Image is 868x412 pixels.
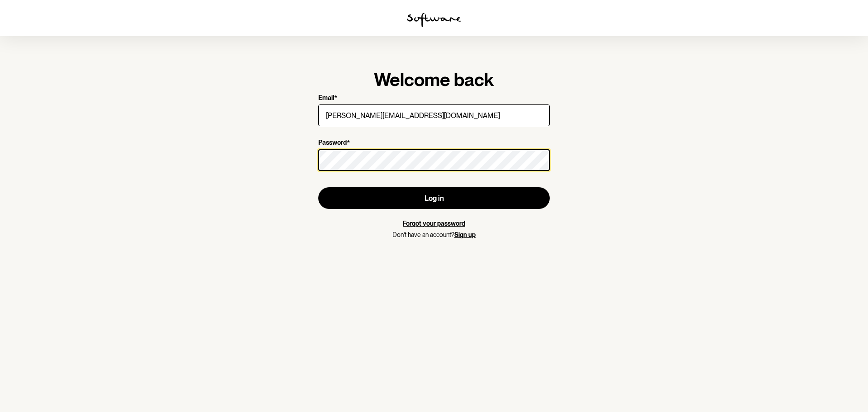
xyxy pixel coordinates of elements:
[454,231,476,238] a: Sign up
[318,139,347,147] p: Password
[318,187,550,209] button: Log in
[318,231,550,239] p: Don't have an account?
[318,94,334,103] p: Email
[407,13,461,27] img: software logo
[318,69,550,90] h1: Welcome back
[403,220,465,227] a: Forgot your password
